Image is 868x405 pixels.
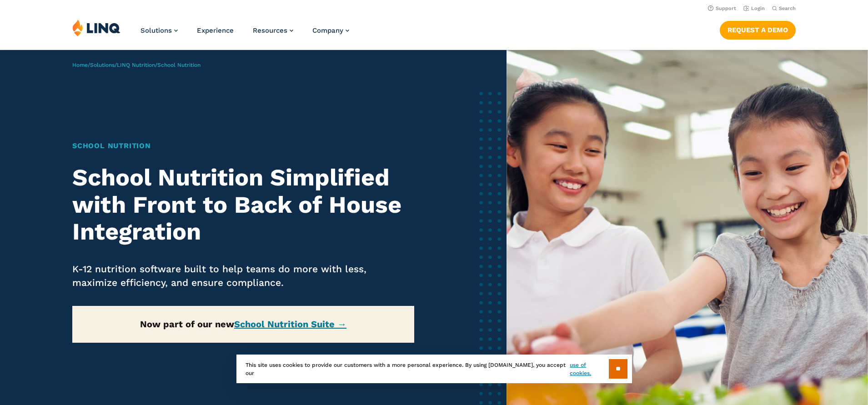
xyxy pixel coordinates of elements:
a: School Nutrition Suite → [234,319,346,330]
span: / / / [72,62,201,68]
h1: School Nutrition [72,140,414,151]
button: Open Search Bar [772,5,796,12]
span: Search [779,5,796,11]
p: K-12 nutrition software built to help teams do more with less, maximize efficiency, and ensure co... [72,262,414,290]
a: use of cookies. [570,361,608,377]
div: This site uses cookies to provide our customers with a more personal experience. By using [DOMAIN... [236,355,632,383]
img: LINQ | K‑12 Software [72,19,120,36]
a: Solutions [90,62,115,68]
a: Experience [197,26,234,35]
span: School Nutrition [157,62,201,68]
span: Resources [253,26,287,35]
a: Home [72,62,88,68]
a: Company [312,26,349,35]
span: Solutions [140,26,172,35]
a: Support [708,5,736,11]
h2: School Nutrition Simplified with Front to Back of House Integration [72,164,414,245]
a: Login [743,5,765,11]
nav: Button Navigation [720,19,796,39]
a: Solutions [140,26,178,35]
strong: Now part of our new [140,319,346,330]
a: Request a Demo [720,21,796,39]
a: Resources [253,26,293,35]
a: LINQ Nutrition [117,62,155,68]
nav: Primary Navigation [140,19,349,49]
span: Company [312,26,343,35]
